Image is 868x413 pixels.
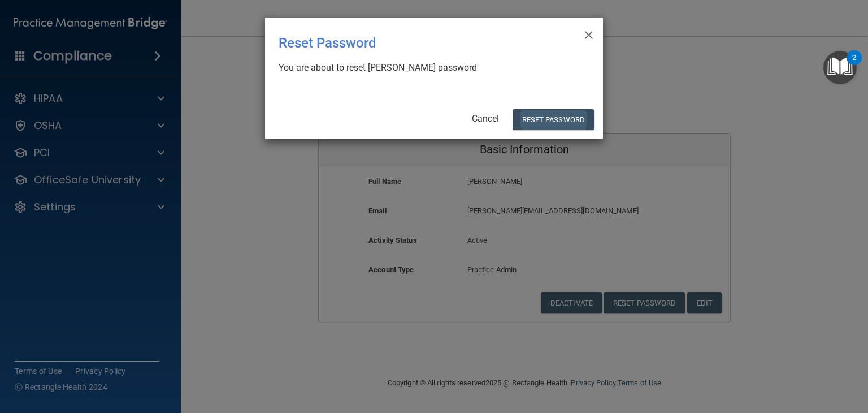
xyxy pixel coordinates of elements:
[279,62,580,74] div: You are about to reset [PERSON_NAME] password
[584,22,594,45] span: ×
[823,51,857,84] button: Open Resource Center, 2 new notifications
[279,27,543,59] div: Reset Password
[513,109,594,130] button: Reset Password
[472,113,499,124] a: Cancel
[852,58,856,72] div: 2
